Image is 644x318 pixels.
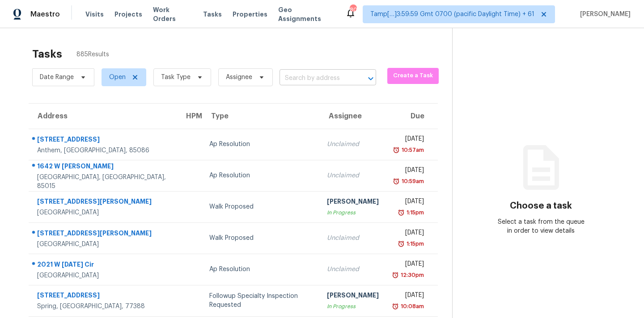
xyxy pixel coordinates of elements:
h2: Tasks [32,50,62,59]
div: 10:59am [400,177,424,186]
th: Address [29,104,177,129]
div: 10:08am [399,302,424,311]
img: Overdue Alarm Icon [392,302,399,311]
span: Properties [233,10,267,19]
div: [STREET_ADDRESS] [37,291,170,302]
div: Unclaimed [327,140,379,149]
div: Unclaimed [327,265,379,274]
span: [PERSON_NAME] [576,10,631,19]
th: Type [202,104,320,129]
input: Search by address [280,71,351,85]
span: Open [109,73,126,82]
span: Task Type [161,73,191,82]
img: Overdue Alarm Icon [398,239,405,248]
div: 2021 W [DATE] Cir [37,260,170,271]
div: Select a task from the queue in order to view details [497,218,585,235]
span: Work Orders [153,5,192,23]
div: [GEOGRAPHIC_DATA] [37,240,170,249]
div: [DATE] [393,134,424,146]
span: Date Range [40,73,74,82]
div: [DATE] [393,197,424,208]
div: Ap Resolution [209,171,313,180]
img: Overdue Alarm Icon [393,146,400,155]
div: [DATE] [393,228,424,239]
span: Tamp[…]3:59:59 Gmt 0700 (pacific Daylight Time) + 61 [370,10,534,19]
div: [GEOGRAPHIC_DATA] [37,208,170,217]
button: Create a Task [387,68,439,84]
img: Overdue Alarm Icon [392,271,399,280]
div: [STREET_ADDRESS][PERSON_NAME] [37,229,170,240]
div: [PERSON_NAME] [327,197,379,208]
div: Unclaimed [327,171,379,180]
th: HPM [177,104,202,129]
div: [DATE] [393,291,424,302]
div: 809 [350,5,356,14]
div: Ap Resolution [209,265,313,274]
div: In Progress [327,208,379,217]
div: [GEOGRAPHIC_DATA] [37,271,170,280]
span: Tasks [203,11,222,17]
div: 1:15pm [405,239,424,248]
div: In Progress [327,302,379,311]
button: Open [364,72,377,85]
div: 12:30pm [399,271,424,280]
div: [DATE] [393,166,424,177]
div: [GEOGRAPHIC_DATA], [GEOGRAPHIC_DATA], 85015 [37,173,170,191]
span: Maestro [30,10,60,19]
h3: Choose a task [510,201,572,210]
span: Assignee [226,73,252,82]
div: 1642 W [PERSON_NAME] [37,162,170,173]
div: Anthem, [GEOGRAPHIC_DATA], 85086 [37,146,170,155]
div: Spring, [GEOGRAPHIC_DATA], 77388 [37,302,170,311]
div: Followup Specialty Inspection Requested [209,292,313,310]
img: Overdue Alarm Icon [398,208,405,217]
span: Create a Task [392,71,434,81]
span: 885 Results [76,50,109,59]
div: 10:57am [400,146,424,155]
div: Unclaimed [327,234,379,243]
span: Projects [114,10,142,19]
div: [PERSON_NAME] [327,291,379,302]
span: Geo Assignments [278,5,335,23]
div: Walk Proposed [209,234,313,243]
span: Visits [85,10,104,19]
img: Overdue Alarm Icon [393,177,400,186]
div: [DATE] [393,259,424,271]
div: Walk Proposed [209,202,313,211]
div: [STREET_ADDRESS] [37,135,170,146]
th: Assignee [320,104,386,129]
th: Due [386,104,438,129]
div: 1:15pm [405,208,424,217]
div: Ap Resolution [209,140,313,149]
div: [STREET_ADDRESS][PERSON_NAME] [37,197,170,208]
